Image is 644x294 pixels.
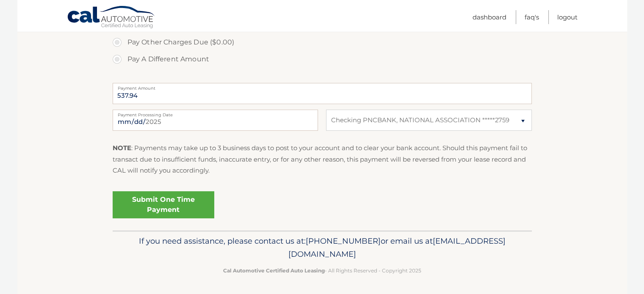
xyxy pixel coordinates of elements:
a: Dashboard [473,10,506,24]
input: Payment Amount [113,83,532,104]
a: FAQ's [525,10,539,24]
label: Payment Amount [113,83,532,90]
p: If you need assistance, please contact us at: or email us at [118,234,526,261]
label: Payment Processing Date [113,110,318,116]
span: [PHONE_NUMBER] [306,236,381,246]
strong: NOTE [113,144,131,152]
label: Pay Other Charges Due ($0.00) [113,34,532,51]
strong: Cal Automotive Certified Auto Leasing [223,267,325,274]
input: Payment Date [113,110,318,131]
p: - All Rights Reserved - Copyright 2025 [118,266,526,275]
a: Submit One Time Payment [113,191,214,218]
label: Pay A Different Amount [113,51,532,68]
a: Cal Automotive [67,5,156,30]
p: : Payments may take up to 3 business days to post to your account and to clear your bank account.... [113,143,532,176]
a: Logout [557,10,578,24]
